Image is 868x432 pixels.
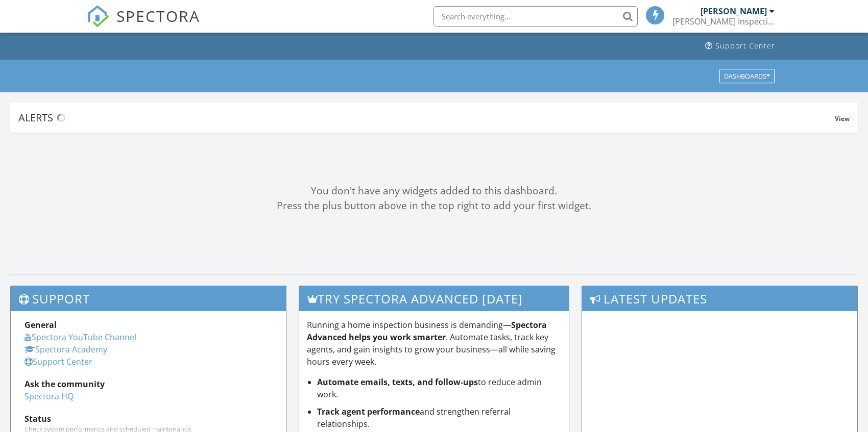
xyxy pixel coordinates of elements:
[317,405,561,430] li: and strengthen referral relationships.
[317,406,420,417] strong: Track agent performance
[715,41,775,50] div: Support Center
[10,198,858,213] div: Press the plus button above in the top right to add your first widget.
[25,344,107,355] a: Spectora Academy
[18,111,835,124] div: Alerts
[835,114,850,123] span: View
[724,72,770,80] div: Dashboards
[25,378,272,390] div: Ask the community
[307,319,561,368] p: Running a home inspection business is demanding— . Automate tasks, track key agents, and gain ins...
[299,286,568,311] h3: Try spectora advanced [DATE]
[433,6,638,27] input: Search everything...
[25,332,136,343] a: Spectora YouTube Channel
[701,6,767,16] div: [PERSON_NAME]
[87,14,200,35] a: SPECTORA
[11,286,286,311] h3: Support
[25,319,57,331] strong: General
[317,376,478,388] strong: Automate emails, texts, and follow-ups
[582,286,857,311] h3: Latest Updates
[701,37,779,56] a: Support Center
[116,5,200,27] span: SPECTORA
[25,356,92,367] a: Support Center
[672,16,775,27] div: Kloeker Inspections
[317,376,561,400] li: to reduce admin work.
[307,319,547,343] strong: Spectora Advanced helps you work smarter
[25,413,272,425] div: Status
[10,184,858,198] div: You don't have any widgets added to this dashboard.
[25,391,74,402] a: Spectora HQ
[87,5,109,28] img: The Best Home Inspection Software - Spectora
[719,69,775,83] button: Dashboards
